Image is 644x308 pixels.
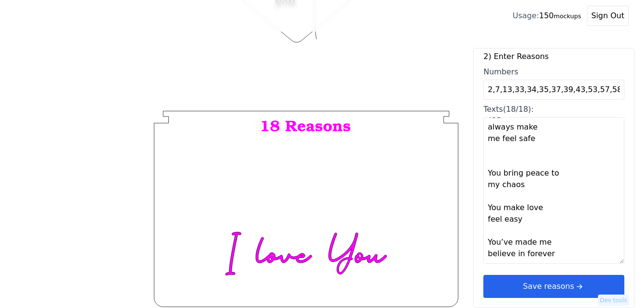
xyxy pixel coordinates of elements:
[483,51,624,62] label: 2) Enter Reasons
[483,117,624,264] textarea: Texts(18/18):
[587,6,629,26] button: Sign Out
[483,80,624,100] input: Numbers
[554,12,581,20] small: mockups
[483,275,624,298] button: Save reasonsarrow right short
[513,11,539,20] span: Usage:
[503,105,534,114] span: (18/18):
[513,10,581,22] div: 150
[574,281,585,292] svg: arrow right short
[598,295,629,306] button: Dev tools
[483,66,624,78] div: Numbers
[483,104,624,115] div: Texts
